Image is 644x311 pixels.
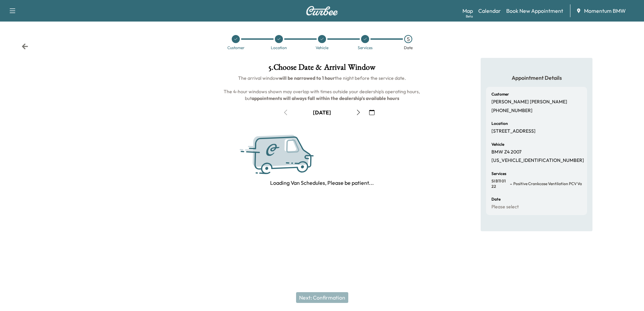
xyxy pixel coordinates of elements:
[404,46,413,50] div: Date
[491,122,508,126] h6: Location
[462,7,473,15] a: MapBeta
[491,108,533,114] p: [PHONE_NUMBER]
[220,63,424,75] h1: 5 . Choose Date & Arrival Window
[313,109,331,116] div: [DATE]
[491,197,501,201] h6: Date
[279,75,335,81] b: will be narrowed to 1 hour
[512,181,589,186] span: Positive Crankcase Ventilation PCV Valve Heater
[486,74,587,81] h5: Appointment Details
[491,99,567,105] p: [PERSON_NAME] [PERSON_NAME]
[404,35,412,43] div: 5
[224,75,421,101] span: The arrival window the night before the service date. The 4-hour windows shown may overlap with t...
[252,95,399,101] b: appointments will always fall within the dealership's available hours
[478,7,501,15] a: Calendar
[358,46,373,50] div: Services
[491,92,509,96] h6: Customer
[466,14,473,19] div: Beta
[491,204,519,210] p: Please select
[584,7,626,15] span: Momentum BMW
[509,180,512,187] span: -
[316,46,328,50] div: Vehicle
[491,158,584,164] p: [US_VEHICLE_IDENTIFICATION_NUMBER]
[227,46,245,50] div: Customer
[306,6,338,15] img: Curbee Logo
[491,149,521,155] p: BMW Z4 2007
[491,172,506,176] h6: Services
[270,179,374,187] p: Loading Van Schedules, Please be patient...
[506,7,563,15] a: Book New Appointment
[491,128,536,134] p: [STREET_ADDRESS]
[271,46,287,50] div: Location
[22,43,28,50] div: Back
[491,142,504,146] h6: Vehicle
[236,129,340,182] img: Curbee Service.svg
[491,178,508,189] span: SI B11 01 22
